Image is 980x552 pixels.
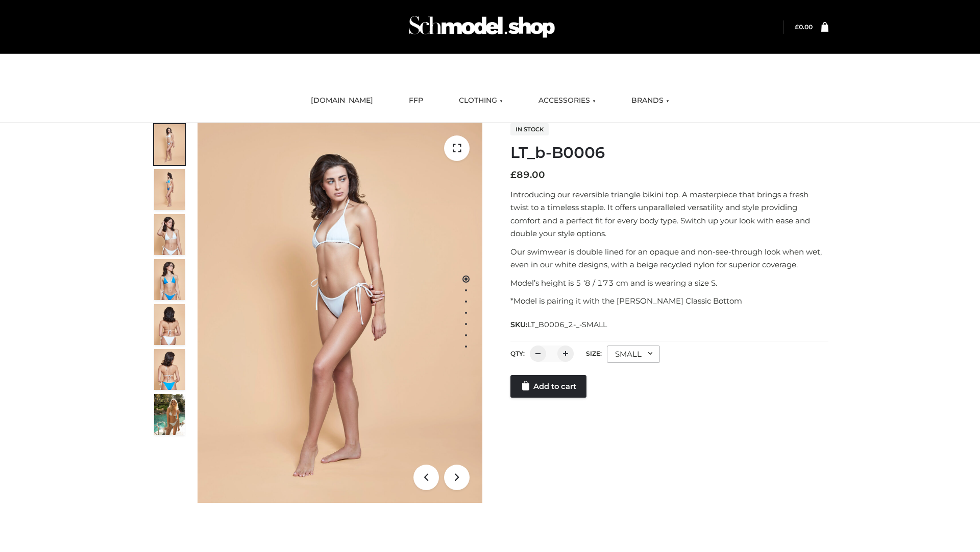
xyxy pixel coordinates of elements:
a: CLOTHING [451,89,510,112]
a: Add to cart [510,375,586,398]
p: Model’s height is 5 ‘8 / 173 cm and is wearing a size S. [510,277,828,290]
a: BRANDS [624,89,677,112]
img: Arieltop_CloudNine_AzureSky2.jpg [154,394,185,435]
img: ArielClassicBikiniTop_CloudNine_AzureSky_OW114ECO_1 [198,123,482,503]
h1: LT_b-B0006 [510,144,828,162]
img: ArielClassicBikiniTop_CloudNine_AzureSky_OW114ECO_4-scaled.jpg [154,259,185,300]
span: £ [510,169,517,180]
span: £ [795,23,799,31]
span: LT_B0006_2-_-SMALL [527,320,607,329]
label: QTY: [510,350,525,357]
a: £0.00 [795,23,813,31]
p: *Model is pairing it with the [PERSON_NAME] Classic Bottom [510,294,828,308]
img: Schmodel Admin 964 [405,7,558,47]
span: SKU: [510,318,608,331]
span: In stock [510,123,549,135]
label: Size: [586,350,602,357]
a: [DOMAIN_NAME] [303,89,381,112]
a: ACCESSORIES [531,89,603,112]
img: ArielClassicBikiniTop_CloudNine_AzureSky_OW114ECO_3-scaled.jpg [154,214,185,255]
bdi: 89.00 [510,169,545,180]
a: FFP [401,89,431,112]
bdi: 0.00 [795,23,813,31]
img: ArielClassicBikiniTop_CloudNine_AzureSky_OW114ECO_8-scaled.jpg [154,349,185,390]
img: ArielClassicBikiniTop_CloudNine_AzureSky_OW114ECO_2-scaled.jpg [154,169,185,210]
img: ArielClassicBikiniTop_CloudNine_AzureSky_OW114ECO_1-scaled.jpg [154,124,185,165]
p: Our swimwear is double lined for an opaque and non-see-through look when wet, even in our white d... [510,245,828,271]
div: SMALL [607,346,660,363]
img: ArielClassicBikiniTop_CloudNine_AzureSky_OW114ECO_7-scaled.jpg [154,304,185,345]
p: Introducing our reversible triangle bikini top. A masterpiece that brings a fresh twist to a time... [510,188,828,240]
